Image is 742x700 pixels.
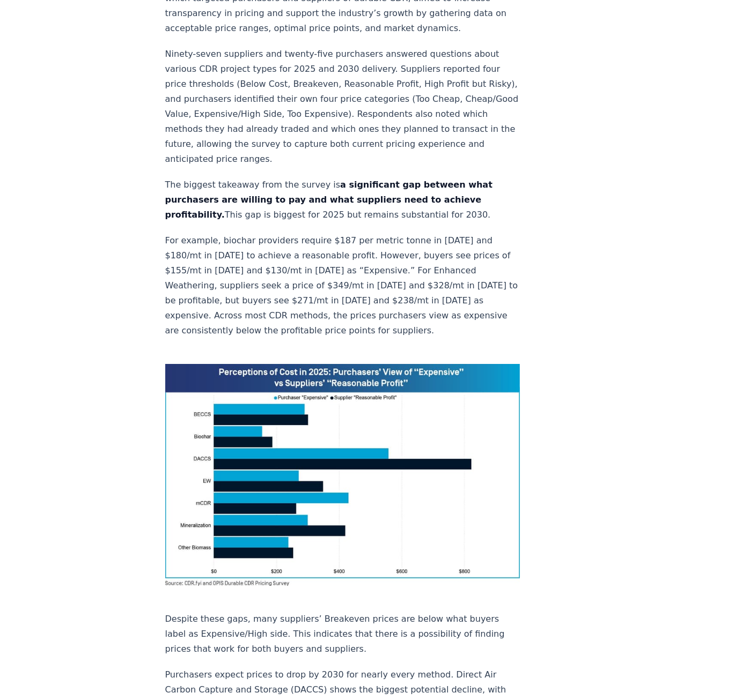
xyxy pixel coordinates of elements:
[165,47,520,167] p: Ninety-seven suppliers and twenty-five purchasers answered questions about various CDR project ty...
[165,177,520,222] p: The biggest takeaway from the survey is This gap is biggest for 2025 but remains substantial for ...
[165,233,520,338] p: For example, biochar providers require $187 per metric tonne in [DATE] and $180/mt in [DATE] to a...
[165,364,520,586] img: blog post image
[165,180,493,220] strong: a significant gap between what purchasers are willing to pay and what suppliers need to achieve p...
[165,612,520,657] p: Despite these gaps, many suppliers’ Breakeven prices are below what buyers label as Expensive/Hig...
